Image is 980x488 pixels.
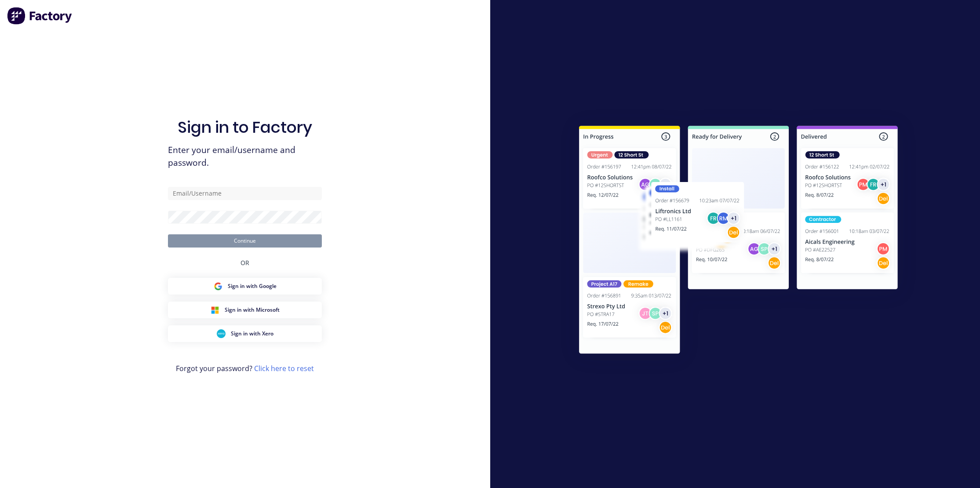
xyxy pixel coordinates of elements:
span: Sign in with Microsoft [225,306,280,314]
span: Sign in with Xero [231,330,273,338]
span: Enter your email/username and password. [168,144,322,169]
input: Email/Username [168,187,322,200]
button: Continue [168,234,322,248]
img: Factory [7,7,73,25]
span: Forgot your password? [176,363,314,374]
img: Microsoft Sign in [211,306,219,314]
a: Click here to reset [254,364,314,373]
h1: Sign in to Factory [178,118,312,137]
img: Xero Sign in [217,329,226,338]
div: OR [240,248,249,278]
button: Google Sign inSign in with Google [168,278,322,295]
img: Google Sign in [214,282,222,291]
button: Microsoft Sign inSign in with Microsoft [168,302,322,318]
button: Xero Sign inSign in with Xero [168,325,322,342]
img: Sign in [560,108,917,375]
span: Sign in with Google [228,282,277,290]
